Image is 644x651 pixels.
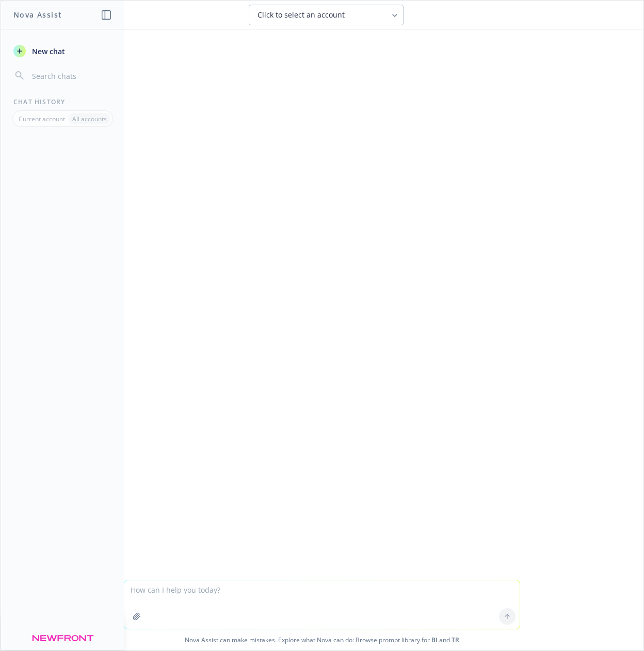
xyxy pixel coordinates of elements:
input: Search chats [30,69,112,83]
span: Nova Assist can make mistakes. Explore what Nova can do: Browse prompt library for and [5,629,639,650]
button: New chat [9,42,116,60]
h1: Nova Assist [13,9,62,20]
span: New chat [30,46,65,57]
p: All accounts [72,115,107,123]
p: Current account [19,115,65,123]
a: TR [452,636,459,644]
a: BI [431,636,438,644]
button: Click to select an account [249,5,404,25]
span: Click to select an account [257,10,345,20]
div: Chat History [1,97,124,106]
